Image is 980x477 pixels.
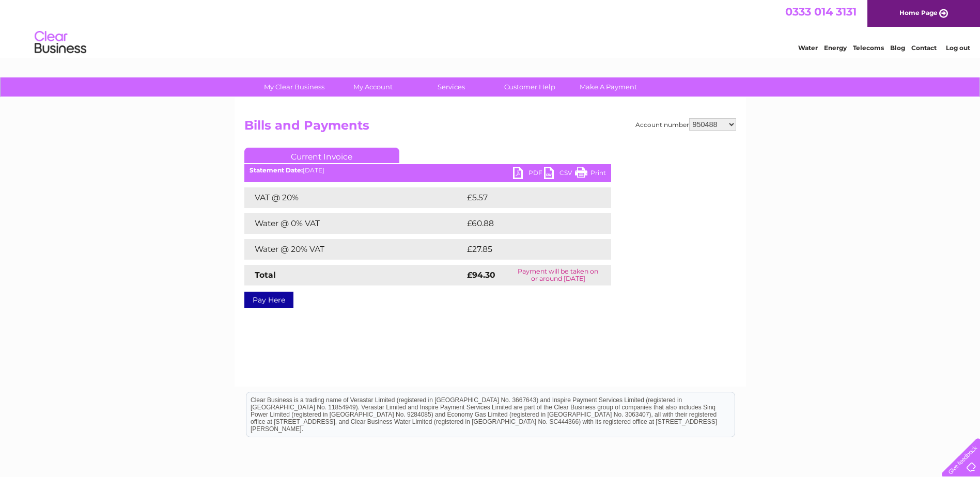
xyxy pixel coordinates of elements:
[464,239,590,260] td: £27.85
[244,292,293,308] a: Pay Here
[252,77,337,97] a: My Clear Business
[246,6,735,50] div: Clear Business is a trading name of Verastar Limited (registered in [GEOGRAPHIC_DATA] No. 3667643...
[798,44,818,52] a: Water
[250,166,303,174] b: Statement Date:
[464,187,587,208] td: £5.57
[467,270,495,280] strong: £94.30
[575,167,606,182] a: Print
[464,213,591,234] td: £60.88
[487,77,572,97] a: Customer Help
[244,118,736,138] h2: Bills and Payments
[890,44,905,52] a: Blog
[853,44,884,52] a: Telecoms
[824,44,847,52] a: Energy
[635,118,736,131] div: Account number
[785,5,857,18] a: 0333 014 3131
[911,44,937,52] a: Contact
[330,77,415,97] a: My Account
[244,213,464,234] td: Water @ 0% VAT
[244,148,399,163] a: Current Invoice
[255,270,276,280] strong: Total
[513,167,544,182] a: PDF
[946,44,970,52] a: Log out
[244,239,464,260] td: Water @ 20% VAT
[544,167,575,182] a: CSV
[505,265,611,285] td: Payment will be taken on or around [DATE]
[409,77,494,97] a: Services
[34,27,87,58] img: logo.png
[244,167,611,174] div: [DATE]
[244,187,464,208] td: VAT @ 20%
[566,77,651,97] a: Make A Payment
